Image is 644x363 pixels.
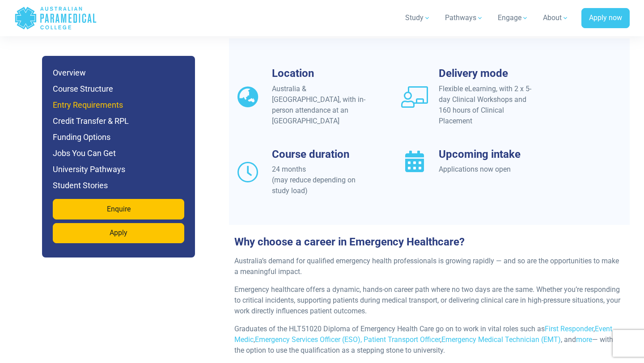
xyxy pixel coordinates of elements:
a: Study [400,5,436,30]
a: Engage [492,5,534,30]
a: Australian Paramedical College [14,4,97,33]
a: Pathways [440,5,489,30]
div: Flexible eLearning, with 2 x 5-day Clinical Workshops and 160 hours of Clinical Placement [439,84,536,127]
a: First Responder [545,325,593,333]
p: Emergency healthcare offers a dynamic, hands-on career path where no two days are the same. Wheth... [234,284,624,317]
h3: Course duration [272,148,369,161]
p: Graduates of the HLT51020 Diploma of Emergency Health Care go on to work in vital roles such as ,... [234,324,624,356]
a: Apply now [581,8,630,29]
a: Emergency Services Officer (ESO), [255,335,362,344]
div: Australia & [GEOGRAPHIC_DATA], with in-person attendance at an [GEOGRAPHIC_DATA] [272,84,369,127]
h3: Delivery mode [439,67,536,80]
h3: Upcoming intake [439,148,536,161]
h3: Location [272,67,369,80]
a: more [576,335,592,344]
div: Applications now open [439,164,536,175]
div: 24 months (may reduce depending on study load) [272,164,369,196]
a: Emergency Medical Technician (EMT) [441,335,561,344]
a: Patient Transport Officer [364,335,440,344]
a: About [538,5,574,30]
p: Australia’s demand for qualified emergency health professionals is growing rapidly — and so are t... [234,256,624,277]
h3: Why choose a career in Emergency Healthcare? [229,236,630,249]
